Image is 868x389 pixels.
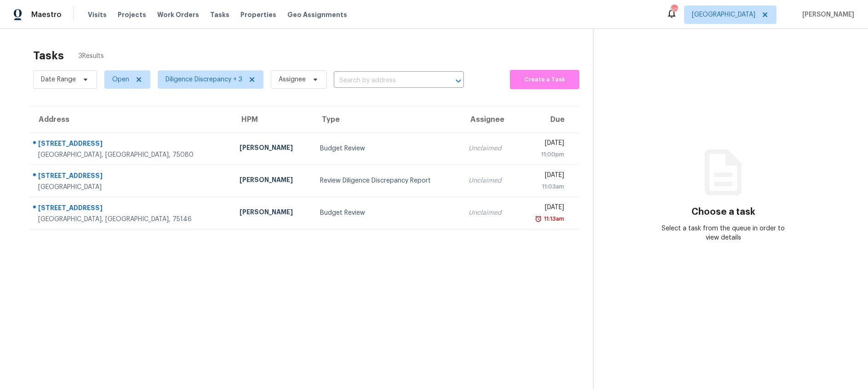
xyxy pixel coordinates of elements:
span: Date Range [41,75,76,84]
input: Search by address [334,74,438,88]
div: 11:13am [542,214,564,223]
span: Properties [240,10,276,19]
div: [GEOGRAPHIC_DATA], [GEOGRAPHIC_DATA], 75080 [38,150,225,160]
div: [PERSON_NAME] [240,207,305,219]
button: Open [452,74,465,87]
div: [DATE] [525,138,564,150]
span: Assignee [279,75,306,84]
span: Tasks [210,11,229,18]
h3: Choose a task [691,207,755,217]
span: [PERSON_NAME] [799,10,854,19]
div: [STREET_ADDRESS] [38,171,225,183]
th: HPM [232,107,313,132]
div: 11:03am [525,182,564,191]
h2: Tasks [33,51,64,60]
div: Unclaimed [468,144,510,153]
span: Open [112,75,129,84]
div: [PERSON_NAME] [240,143,305,154]
div: 11:00pm [525,150,564,159]
div: [STREET_ADDRESS] [38,203,225,215]
div: [PERSON_NAME] [240,175,305,187]
div: Budget Review [320,208,454,217]
span: [GEOGRAPHIC_DATA] [692,10,755,19]
span: Diligence Discrepancy + 3 [166,75,242,84]
th: Address [29,107,232,132]
div: [DATE] [525,171,564,182]
div: Review Diligence Discrepancy Report [320,176,454,185]
span: Geo Assignments [287,10,347,19]
div: Unclaimed [468,176,510,185]
span: Projects [118,10,146,19]
th: Type [313,107,461,132]
div: Unclaimed [468,208,510,217]
div: [DATE] [525,203,564,214]
div: [STREET_ADDRESS] [38,139,225,150]
button: Create a Task [510,70,579,89]
span: Create a Task [514,74,575,85]
div: Select a task from the queue in order to view details [658,224,788,242]
span: Visits [88,10,107,19]
div: [GEOGRAPHIC_DATA], [GEOGRAPHIC_DATA], 75146 [38,215,225,224]
span: Maestro [31,10,62,19]
th: Due [518,107,578,132]
div: [GEOGRAPHIC_DATA] [38,183,225,192]
span: Work Orders [157,10,199,19]
img: Overdue Alarm Icon [535,214,542,223]
span: 3 Results [79,51,104,61]
div: Budget Review [320,144,454,153]
th: Assignee [461,107,518,132]
div: 50 [671,6,677,15]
